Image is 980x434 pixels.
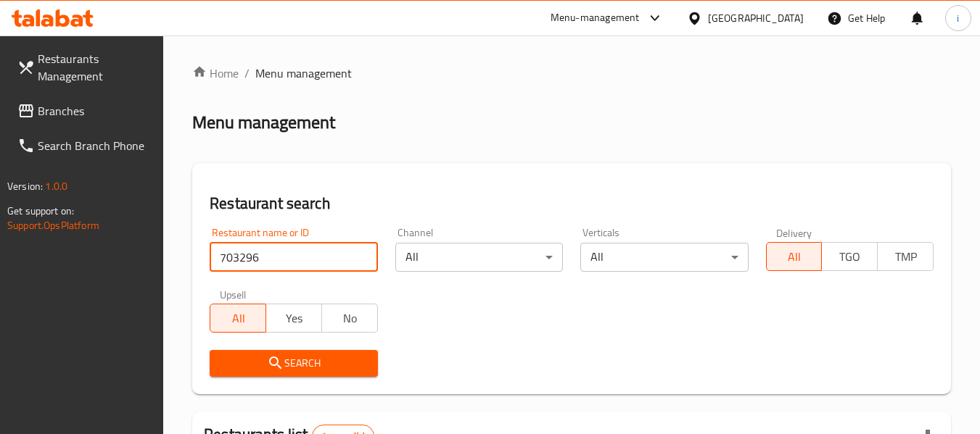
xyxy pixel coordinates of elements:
[957,10,959,26] span: i
[6,128,164,163] a: Search Branch Phone
[6,93,164,128] a: Branches
[45,177,67,196] span: 1.0.0
[6,41,164,93] a: Restaurants Management
[828,246,872,267] span: TGO
[708,10,804,26] div: [GEOGRAPHIC_DATA]
[821,242,878,271] button: TGO
[38,137,152,154] span: Search Branch Phone
[265,304,322,333] button: Yes
[395,243,563,272] div: All
[272,308,316,329] span: Yes
[321,304,378,333] button: No
[773,246,817,267] span: All
[551,9,640,27] div: Menu-management
[220,289,247,299] label: Upsell
[210,243,377,272] input: Search for restaurant name or ID..
[192,64,239,82] a: Home
[580,243,748,272] div: All
[210,304,266,333] button: All
[216,308,260,329] span: All
[328,308,372,329] span: No
[877,242,934,271] button: TMP
[38,102,152,120] span: Branches
[766,242,823,271] button: All
[884,246,928,267] span: TMP
[7,216,99,235] a: Support.OpsPlatform
[776,228,812,238] label: Delivery
[255,64,352,82] span: Menu management
[210,350,377,377] button: Search
[210,193,934,214] h2: Restaurant search
[192,111,335,134] h2: Menu management
[38,50,152,85] span: Restaurants Management
[7,201,74,220] span: Get support on:
[192,64,951,82] nav: breadcrumb
[221,354,366,372] span: Search
[244,64,250,82] li: /
[7,177,43,196] span: Version:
